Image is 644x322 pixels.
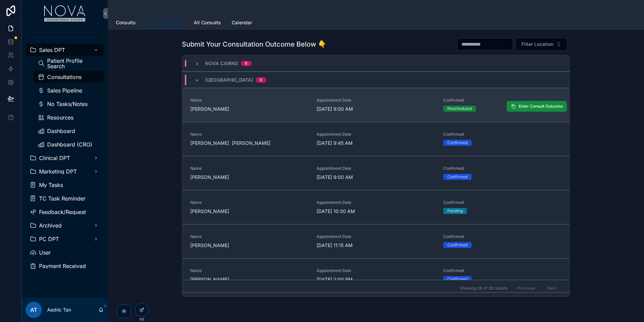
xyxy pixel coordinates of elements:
[30,306,37,314] span: AT
[182,156,570,190] a: Name[PERSON_NAME]Appointment Date[DATE] 9:00 AMConfirmedConfirmed
[34,125,104,137] a: Dashboard
[47,58,97,69] span: Patient Profile Search
[317,98,435,103] span: Appointment Date
[26,219,104,232] a: Archived
[39,196,86,201] span: TC Task Reminder
[182,122,570,156] a: Name[PERSON_NAME] [PERSON_NAME]Appointment Date[DATE] 9:45 AMConfirmedConfirmed
[47,101,88,107] span: No Tasks/Notes
[443,234,561,239] span: Confirmed
[182,39,326,49] h1: Submit Your Consultation Outcome Below 👇
[182,190,570,224] a: Name[PERSON_NAME]Appointment Date[DATE] 10:30 AMConfirmedPending
[317,174,435,181] span: [DATE] 9:00 AM
[516,38,567,51] button: Select Button
[317,140,435,146] span: [DATE] 9:45 AM
[34,84,104,97] a: Sales Pipeline
[39,236,59,242] span: PC DPT
[190,132,309,137] span: Name
[39,250,51,255] span: User
[26,165,104,178] a: Marketing DPT
[443,268,561,273] span: Confirmed
[317,200,435,205] span: Appointment Date
[44,5,86,22] img: App logo
[116,17,136,30] a: Consults
[317,106,435,112] span: [DATE] 9:00 AM
[443,132,561,137] span: Confirmed
[507,101,567,112] button: Enter Consult Outcome
[190,106,309,112] span: [PERSON_NAME]
[194,17,221,30] a: All Consults
[26,44,104,56] a: Sales DPT
[39,47,65,53] span: Sales DPT
[190,140,309,146] span: [PERSON_NAME] [PERSON_NAME]
[26,179,104,191] a: My Tasks
[317,208,435,215] span: [DATE] 10:30 AM
[245,61,248,66] div: 8
[317,166,435,171] span: Appointment Date
[39,182,63,188] span: My Tasks
[39,169,77,174] span: Marketing DPT
[47,88,82,93] span: Sales Pipeline
[190,208,309,215] span: [PERSON_NAME]
[447,106,472,112] div: Rescheduled
[39,209,86,215] span: Feedback/Request
[447,174,468,180] div: Confirmed
[260,77,262,83] div: 6
[39,155,70,161] span: Clinical DPT
[116,19,136,26] span: Consults
[39,223,62,228] span: Archived
[190,268,309,273] span: Name
[34,71,104,83] a: Consultations
[34,138,104,151] a: Dashboard (CRO)
[47,128,75,134] span: Dashboard
[447,140,468,146] div: Confirmed
[232,17,252,30] a: Calendar
[39,263,86,269] span: Payment Received
[443,200,561,205] span: Confirmed
[47,74,82,80] span: Consultations
[147,17,183,29] a: Consults [DATE]
[26,206,104,218] a: Feedback/Request
[317,276,435,283] span: [DATE] 2:00 PM
[26,260,104,272] a: Payment Received
[190,242,309,249] span: [PERSON_NAME]
[317,234,435,239] span: Appointment Date
[519,104,563,109] span: Enter Consult Outcome
[205,77,253,83] span: [GEOGRAPHIC_DATA]
[447,208,463,214] div: Pending
[194,19,221,26] span: All Consults
[190,200,309,205] span: Name
[190,234,309,239] span: Name
[317,242,435,249] span: [DATE] 11:15 AM
[26,233,104,245] a: PC DPT
[447,276,468,282] div: Confirmed
[182,224,570,258] a: Name[PERSON_NAME]Appointment Date[DATE] 11:15 AMConfirmedConfirmed
[26,152,104,164] a: Clinical DPT
[34,57,104,70] a: Patient Profile Search
[47,115,73,120] span: Resources
[147,19,183,26] span: Consults [DATE]
[521,41,553,48] span: Filter Location
[26,246,104,259] a: User
[47,142,92,147] span: Dashboard (CRO)
[34,111,104,124] a: Resources
[460,286,507,291] span: Showing 28 of 28 results
[26,192,104,205] a: TC Task Reminder
[205,60,238,67] span: Nova Cairns
[317,268,435,273] span: Appointment Date
[443,166,561,171] span: Confirmed
[447,242,468,248] div: Confirmed
[317,132,435,137] span: Appointment Date
[443,98,561,103] span: Confirmed
[182,88,570,122] a: Name[PERSON_NAME]Appointment Date[DATE] 9:00 AMConfirmedRescheduledEnter Consult Outcome
[182,258,570,292] a: Name[PERSON_NAME]Appointment Date[DATE] 2:00 PMConfirmedConfirmed
[232,19,252,26] span: Calendar
[34,98,104,110] a: No Tasks/Notes
[190,166,309,171] span: Name
[47,306,71,313] p: Aedric Tan
[190,276,309,283] span: [PERSON_NAME]
[22,27,108,281] div: scrollable content
[190,174,309,181] span: [PERSON_NAME]
[190,98,309,103] span: Name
